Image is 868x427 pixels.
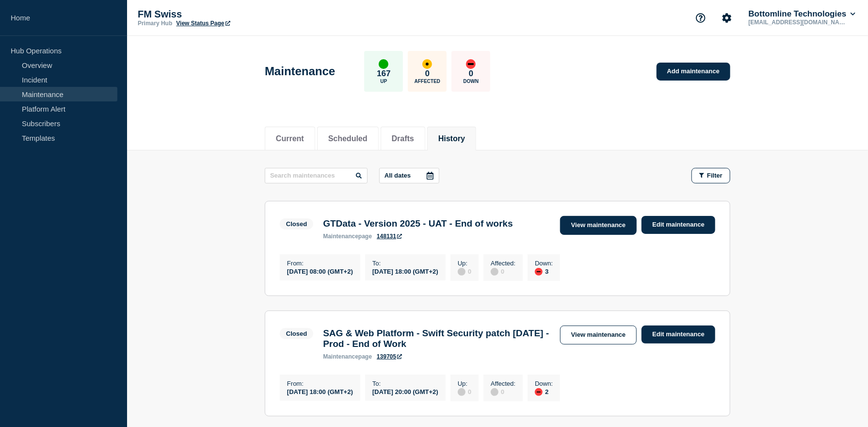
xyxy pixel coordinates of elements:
[287,267,353,275] div: [DATE] 08:00 (GMT+2)
[372,387,438,395] div: [DATE] 20:00 (GMT+2)
[691,8,711,28] button: Support
[323,218,513,229] h3: GTData - Version 2025 - UAT - End of works
[491,387,515,396] div: 0
[265,168,368,183] input: Search maintenances
[392,134,414,143] button: Drafts
[415,79,440,84] p: Affected
[691,168,730,183] button: Filter
[138,9,332,20] p: FM Swiss
[535,387,553,396] div: 2
[287,260,353,267] p: From :
[560,326,637,345] a: View maintenance
[328,134,368,143] button: Scheduled
[438,134,465,143] button: History
[458,260,471,267] p: Up :
[466,59,476,69] div: down
[491,267,515,276] div: 0
[287,380,353,387] p: From :
[535,267,553,276] div: 3
[458,267,471,276] div: 0
[491,268,498,276] div: disabled
[372,260,438,267] p: To :
[323,233,358,240] span: maintenance
[380,79,387,84] p: Up
[642,216,715,234] a: Edit maintenance
[265,65,335,78] h1: Maintenance
[535,380,553,387] p: Down :
[458,268,466,276] div: disabled
[642,326,715,344] a: Edit maintenance
[286,330,307,337] div: Closed
[323,353,358,360] span: maintenance
[323,233,372,240] p: page
[287,387,353,395] div: [DATE] 18:00 (GMT+2)
[535,268,543,276] div: down
[323,328,550,349] h3: SAG & Web Platform - Swift Security patch [DATE] - Prod - End of Work
[385,172,411,179] p: All dates
[138,20,172,27] p: Primary Hub
[707,172,723,179] span: Filter
[323,353,372,360] p: page
[377,233,402,240] a: 148131
[458,388,466,396] div: disabled
[377,69,390,79] p: 167
[535,388,543,396] div: down
[464,79,479,84] p: Down
[379,59,388,69] div: up
[377,353,402,360] a: 139705
[717,8,737,28] button: Account settings
[286,220,307,228] div: Closed
[372,380,438,387] p: To :
[469,69,473,79] p: 0
[491,388,498,396] div: disabled
[657,63,730,81] a: Add maintenance
[372,267,438,275] div: [DATE] 18:00 (GMT+2)
[560,216,637,235] a: View maintenance
[176,20,230,27] a: View Status Page
[491,380,515,387] p: Affected :
[276,134,304,143] button: Current
[491,260,515,267] p: Affected :
[422,59,432,69] div: affected
[747,9,857,19] button: Bottomline Technologies
[458,387,471,396] div: 0
[458,380,471,387] p: Up :
[747,19,848,26] p: [EMAIL_ADDRESS][DOMAIN_NAME]
[535,260,553,267] p: Down :
[379,168,439,183] button: All dates
[425,69,430,79] p: 0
